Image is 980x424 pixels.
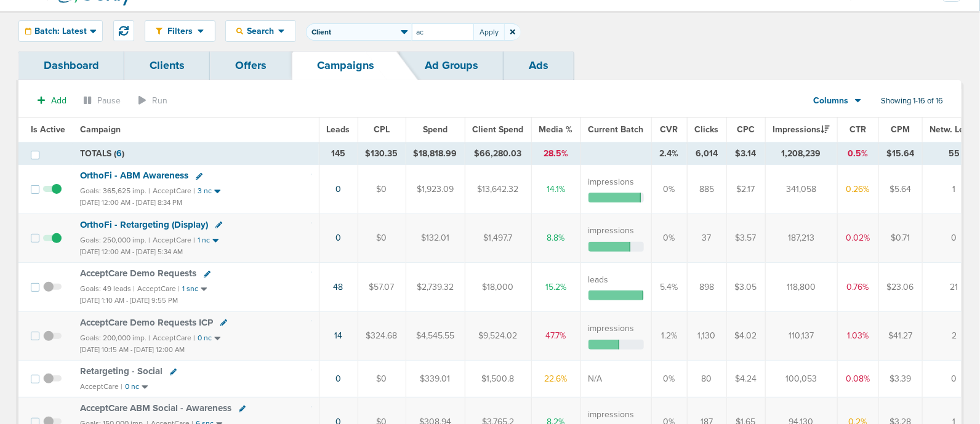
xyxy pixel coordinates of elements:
[358,311,406,360] td: $324.68
[137,284,180,293] small: AcceptCare |
[765,214,837,262] td: 187,213
[406,361,465,398] td: $339.01
[243,26,278,36] span: Search
[814,95,849,107] span: Columns
[651,311,687,360] td: 1.2%
[80,186,150,196] small: Goals: 365,625 imp. |
[153,334,195,342] small: AcceptCare |
[651,361,687,398] td: 0%
[651,263,687,311] td: 5.4%
[80,219,208,230] span: OrthoFi - Retargeting (Display)
[588,124,644,135] span: Current Batch
[80,236,150,245] small: Goals: 250,000 imp. |
[765,263,837,311] td: 118,800
[406,311,465,360] td: $4,545.55
[465,263,531,311] td: $18,000
[51,95,66,106] span: Add
[198,236,210,245] small: 1 nc
[588,274,609,286] label: leads
[878,361,922,398] td: $3.39
[80,124,121,135] span: Campaign
[726,214,765,262] td: $3.57
[849,124,866,135] span: CTR
[358,142,406,165] td: $130.35
[881,96,943,106] span: Showing 1-16 of 16
[765,165,837,214] td: 341,058
[765,142,837,165] td: 1,208,239
[319,142,358,165] td: 145
[327,124,350,135] span: Leads
[726,361,765,398] td: $4.24
[726,165,765,214] td: $2.17
[695,124,719,135] span: Clicks
[531,165,580,214] td: 14.1%
[124,51,210,80] a: Clients
[726,263,765,311] td: $3.05
[837,361,878,398] td: 0.08%
[837,311,878,360] td: 1.03%
[210,51,292,80] a: Offers
[406,263,465,311] td: $2,739.32
[837,142,878,165] td: 0.5%
[651,142,687,165] td: 2.4%
[198,186,212,196] small: 3 nc
[465,142,531,165] td: $66,280.03
[837,214,878,262] td: 0.02%
[588,225,635,237] label: impressions
[163,26,198,36] span: Filters
[765,361,837,398] td: 100,053
[531,142,580,165] td: 28.5%
[80,297,178,305] small: [DATE] 1:10 AM - [DATE] 9:55 PM
[588,322,635,335] label: impressions
[334,282,343,292] a: 48
[80,382,122,391] small: AcceptCare |
[80,199,182,207] small: [DATE] 12:00 AM - [DATE] 8:34 PM
[335,184,341,194] a: 0
[358,361,406,398] td: $0
[80,268,196,279] span: AcceptCare Demo Requests
[726,311,765,360] td: $4.02
[539,124,573,135] span: Media %
[406,165,465,214] td: $1,923.09
[80,366,163,377] span: Retargeting - Social
[358,214,406,262] td: $0
[473,23,504,41] button: Apply
[80,334,150,343] small: Goals: 200,000 imp. |
[73,142,319,165] td: TOTALS ( )
[726,142,765,165] td: $3.14
[153,236,195,244] small: AcceptCare |
[465,361,531,398] td: $1,500.8
[588,374,603,384] span: N/A
[80,317,213,328] span: AcceptCare Demo Requests ICP
[292,51,400,80] a: Campaigns
[412,23,473,41] input: Search...
[930,124,979,135] span: Netw. Leads
[687,142,726,165] td: 6,014
[80,248,183,256] small: [DATE] 12:00 AM - [DATE] 5:34 AM
[465,311,531,360] td: $9,524.02
[878,165,922,214] td: $5.64
[80,346,185,354] small: [DATE] 10:15 AM - [DATE] 12:00 AM
[34,27,87,36] span: Batch: Latest
[400,51,504,80] a: Ad Groups
[153,186,195,195] small: AcceptCare |
[465,165,531,214] td: $13,642.32
[198,334,212,343] small: 0 nc
[31,124,65,135] span: Is Active
[182,284,198,294] small: 1 snc
[878,214,922,262] td: $0.71
[687,263,726,311] td: 898
[837,165,878,214] td: 0.26%
[837,263,878,311] td: 0.76%
[335,374,341,384] a: 0
[531,263,580,311] td: 15.2%
[80,402,231,414] span: AcceptCare ABM Social - Awareness
[374,124,390,135] span: CPL
[358,263,406,311] td: $57.07
[406,214,465,262] td: $132.01
[116,148,122,159] span: 6
[687,214,726,262] td: 37
[878,142,922,165] td: $15.64
[588,176,635,188] label: impressions
[687,361,726,398] td: 80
